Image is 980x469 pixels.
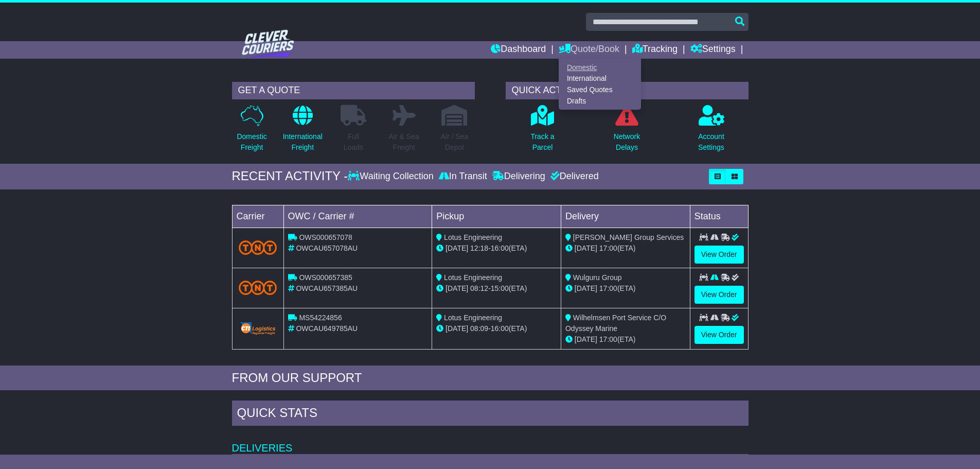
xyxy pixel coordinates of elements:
a: Tracking [632,41,678,59]
span: [DATE] [446,244,468,252]
span: Wilhelmsen Port Service C/O Odyssey Marine [565,314,666,333]
div: (ETA) [565,283,686,294]
span: OWCAU657078AU [296,244,358,252]
td: Carrier [232,205,283,228]
a: InternationalFreight [282,105,323,159]
span: 17:00 [599,244,617,252]
span: OWS000657078 [299,233,352,241]
p: Track a Parcel [530,131,554,153]
div: Delivered [548,171,599,182]
span: 17:00 [599,335,617,343]
a: View Order [694,246,744,264]
span: [DATE] [446,324,468,333]
span: [DATE] [575,335,597,343]
span: [PERSON_NAME] Group Services [573,233,684,241]
div: RECENT ACTIVITY - [232,169,348,184]
div: - (ETA) [436,323,557,334]
img: GetCarrierServiceLogo [239,321,277,336]
a: AccountSettings [698,105,725,159]
p: Air & Sea Freight [389,131,419,153]
td: Status [690,205,748,228]
span: 16:00 [491,244,509,252]
div: Quick Stats [232,401,749,428]
div: Delivering [490,171,548,182]
p: Air / Sea Depot [441,131,469,153]
a: International [559,73,640,84]
span: 08:09 [470,324,488,333]
span: 12:18 [470,244,488,252]
span: 17:00 [599,284,617,292]
div: Quote/Book [559,59,641,110]
span: 08:12 [470,284,488,292]
div: - (ETA) [436,283,557,294]
td: Deliveries [232,428,749,455]
span: 16:00 [491,324,509,333]
a: Settings [690,41,736,59]
span: 15:00 [491,284,509,292]
div: (ETA) [565,334,686,345]
span: MS54224856 [299,314,342,322]
a: Quote/Book [559,41,619,59]
a: Saved Quotes [559,84,640,96]
a: Track aParcel [530,105,555,159]
span: Lotus Engineering [444,314,502,322]
p: Full Loads [341,131,366,153]
span: Wulguru Group [573,273,622,282]
a: Drafts [559,95,640,107]
span: Lotus Engineering [444,233,502,241]
a: Domestic [559,62,640,73]
span: OWCAU657385AU [296,284,358,292]
div: Waiting Collection [348,171,436,182]
p: International Freight [283,131,323,153]
a: NetworkDelays [613,105,640,159]
p: Domestic Freight [237,131,266,153]
p: Account Settings [698,131,724,153]
span: OWS000657385 [299,273,352,282]
div: (ETA) [565,243,686,254]
td: Pickup [432,205,561,228]
img: TNT_Domestic.png [239,281,277,294]
p: Network Delays [614,131,640,153]
td: Delivery [561,205,690,228]
a: DomesticFreight [236,105,267,159]
span: [DATE] [575,244,597,252]
div: QUICK ACTIONS [506,82,749,99]
span: Lotus Engineering [444,273,502,282]
span: [DATE] [446,284,468,292]
a: Dashboard [491,41,546,59]
div: FROM OUR SUPPORT [232,371,749,386]
div: GET A QUOTE [232,82,475,99]
a: View Order [694,286,744,304]
span: [DATE] [575,284,597,292]
div: - (ETA) [436,243,557,254]
span: OWCAU649785AU [296,324,358,333]
td: OWC / Carrier # [283,205,432,228]
a: View Order [694,326,744,344]
img: TNT_Domestic.png [239,240,277,254]
div: In Transit [436,171,490,182]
